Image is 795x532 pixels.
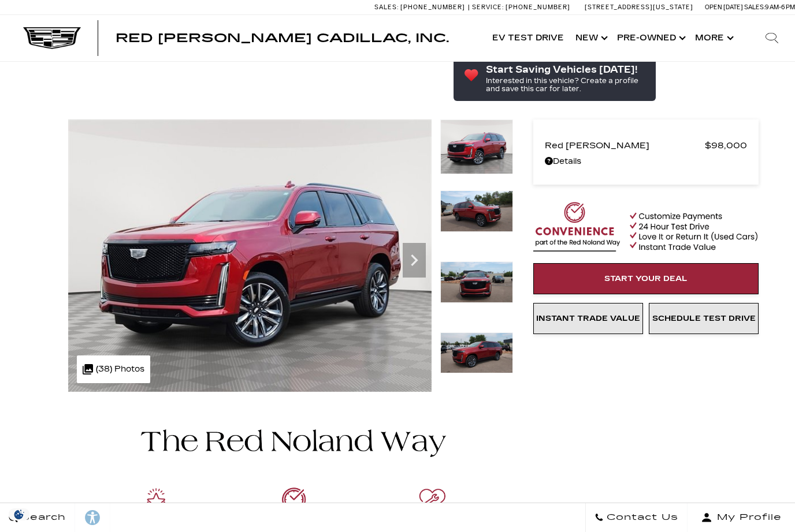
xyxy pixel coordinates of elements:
a: New [570,15,611,61]
span: Red [PERSON_NAME] [545,137,705,153]
span: [PHONE_NUMBER] [506,3,570,11]
a: Instant Trade Value [533,303,643,334]
a: Pre-Owned [611,15,689,61]
a: Schedule Test Drive [649,303,759,334]
img: Opt-Out Icon [6,508,32,520]
span: Open [DATE] [705,3,743,11]
img: Certified Used 2024 Radiant Red Tintcoat Cadillac Sport Platinum image 2 [440,190,513,232]
span: Red [PERSON_NAME] Cadillac, Inc. [116,31,449,45]
a: Details [545,153,747,170]
span: $98,000 [705,137,747,153]
span: Sales: [374,3,399,11]
img: Certified Used 2024 Radiant Red Tintcoat Cadillac Sport Platinum image 1 [68,119,432,392]
img: Certified Used 2024 Radiant Red Tintcoat Cadillac Sport Platinum image 3 [440,261,513,303]
img: Cadillac Dark Logo with Cadillac White Text [23,27,81,49]
span: Sales: [744,3,765,11]
span: Contact Us [604,509,678,526]
span: Schedule Test Drive [652,314,756,323]
a: [STREET_ADDRESS][US_STATE] [585,3,693,11]
a: Contact Us [585,503,688,532]
span: Search [18,509,66,526]
span: Service: [472,3,504,11]
div: Next [403,243,426,278]
a: Service: [PHONE_NUMBER] [468,4,573,10]
a: Red [PERSON_NAME] Cadillac, Inc. [116,32,449,44]
span: My Profile [712,509,782,526]
button: More [689,15,737,61]
div: (38) Photos [77,355,150,383]
button: Open user profile menu [688,503,795,532]
span: Instant Trade Value [536,314,640,323]
span: Start Your Deal [604,274,688,283]
a: Red [PERSON_NAME] $98,000 [545,137,747,153]
a: Sales: [PHONE_NUMBER] [374,4,468,10]
a: Start Your Deal [533,263,759,294]
span: 9 AM-6 PM [765,3,795,11]
span: [PHONE_NUMBER] [400,3,465,11]
img: Certified Used 2024 Radiant Red Tintcoat Cadillac Sport Platinum image 4 [440,332,513,374]
a: EV Test Drive [486,15,570,61]
img: Certified Used 2024 Radiant Red Tintcoat Cadillac Sport Platinum image 1 [440,119,513,174]
section: Click to Open Cookie Consent Modal [6,508,32,520]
